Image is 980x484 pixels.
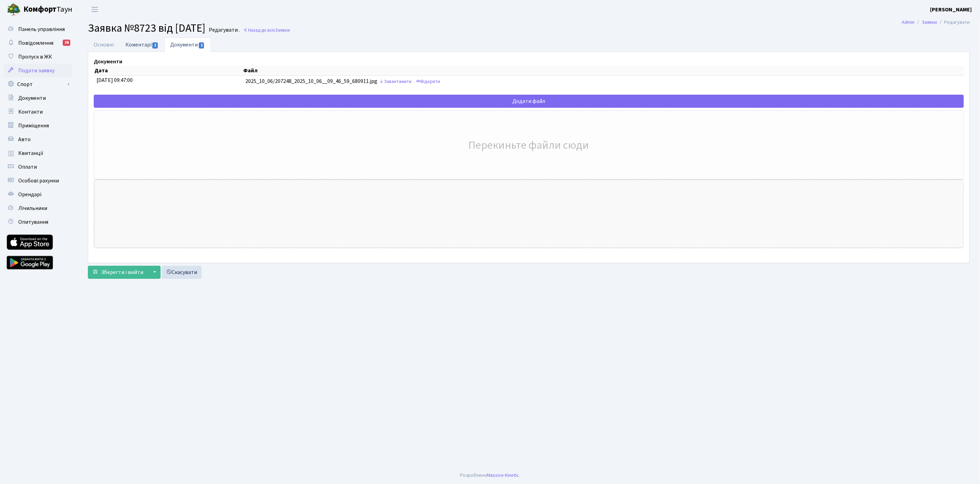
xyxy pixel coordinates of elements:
span: Зберегти і вийти [101,269,143,276]
a: Назад до всіхЗаявки [243,27,290,33]
span: Заявка №8723 від [DATE] [88,20,205,36]
a: Документи [164,38,211,52]
span: Опитування [18,218,48,226]
td: [DATE] 09:47:00 [94,76,243,88]
a: Контакти [3,105,72,119]
a: Приміщення [3,119,72,133]
a: Повідомлення26 [3,36,72,50]
span: 1 [199,42,204,49]
span: Лічильники [18,204,47,212]
span: Приміщення [18,122,49,129]
a: Авто [3,133,72,146]
span: Пропуск в ЖК [18,53,52,61]
span: Контакти [18,108,43,116]
a: Спорт [3,77,72,91]
span: Панель управління [18,25,65,33]
a: Скасувати [162,266,202,279]
a: Massive Kinetic [487,472,519,479]
a: Оплати [3,160,72,174]
a: Особові рахунки [3,174,72,188]
a: Опитування [3,215,72,229]
a: Admin [902,19,915,26]
span: Подати заявку [18,67,54,74]
a: Основні [88,38,120,52]
a: Відкрити [414,76,442,87]
small: Редагувати . [207,27,240,33]
a: Квитанції [3,146,72,160]
span: Документи [18,94,46,102]
a: Документи [3,91,72,105]
button: Зберегти і вийти [88,266,148,279]
b: [PERSON_NAME] [930,6,972,13]
div: 26 [63,40,70,46]
div: Розроблено . [460,472,520,479]
a: Коментарі [120,38,164,52]
a: Подати заявку [3,64,72,77]
nav: breadcrumb [891,15,980,30]
span: Таун [23,4,72,15]
span: Повідомлення [18,39,53,47]
span: Орендарі [18,191,41,198]
a: Заявки [922,19,937,26]
a: Пропуск в ЖК [3,50,72,64]
span: Заявки [275,27,290,33]
a: [PERSON_NAME] [930,6,972,14]
th: Дата [94,66,243,76]
span: Квитанції [18,149,43,157]
span: Особові рахунки [18,177,59,185]
li: Редагувати [937,19,970,26]
button: Переключити навігацію [86,4,103,15]
a: Лічильники [3,201,72,215]
img: logo.png [7,3,21,17]
td: 2025_10_06/207248_2025_10_06__09_46_59_680911.jpg [243,76,964,88]
label: Документи [94,57,122,66]
span: Авто [18,136,31,143]
span: 1 [152,42,158,49]
a: Завантажити [377,76,413,87]
span: Оплати [18,163,37,171]
a: Орендарі [3,188,72,201]
th: Файл [243,66,964,76]
b: Комфорт [23,4,57,15]
a: Панель управління [3,22,72,36]
div: Додати файл [94,95,964,108]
